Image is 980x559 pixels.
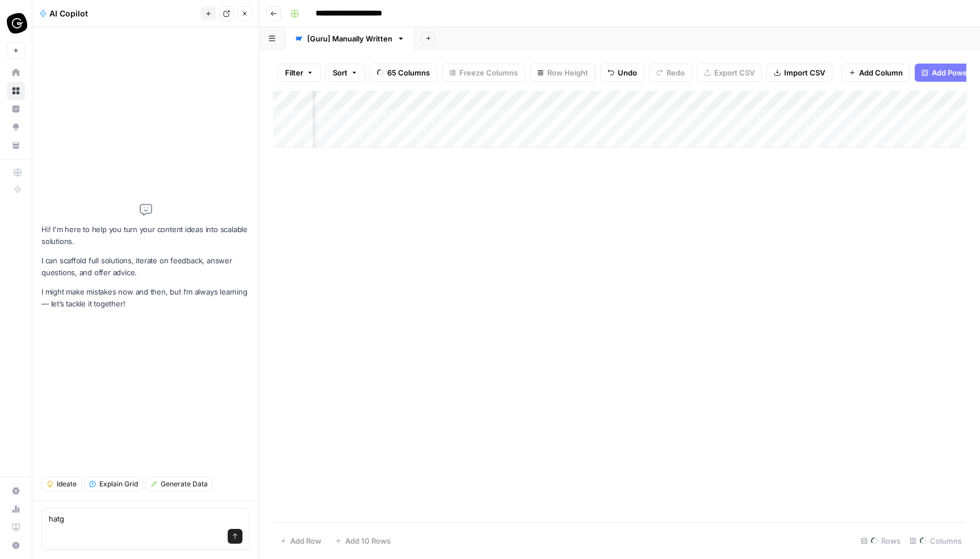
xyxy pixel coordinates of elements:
[328,532,397,550] button: Add 10 Rows
[7,64,25,82] a: Home
[767,64,832,82] button: Import CSV
[41,477,82,491] button: Ideate
[7,536,25,554] button: Help + Support
[442,64,525,82] button: Freeze Columns
[7,118,25,136] a: Opportunities
[7,518,25,536] a: Learning Hub
[285,27,414,50] a: [Guru] Manually Written
[714,67,755,78] span: Export CSV
[856,532,905,550] div: Rows
[145,477,213,491] button: Generate Data
[325,64,365,82] button: Sort
[41,255,250,279] p: I can scaffold full solutions, iterate on feedback, answer questions, and offer advice.
[41,224,250,247] p: Hi! I'm here to help you turn your content ideas into scalable solutions.
[841,64,910,82] button: Add Column
[285,67,303,78] span: Filter
[273,532,328,550] button: Add Row
[345,535,391,547] span: Add 10 Rows
[161,479,208,489] span: Generate Data
[49,513,242,524] textarea: hatg
[784,67,825,78] span: Import CSV
[333,67,347,78] span: Sort
[307,33,392,44] div: [Guru] Manually Written
[905,532,966,550] div: Columns
[57,479,77,489] span: Ideate
[7,482,25,500] a: Settings
[39,8,198,19] div: AI Copilot
[84,477,143,491] button: Explain Grid
[387,67,430,78] span: 65 Columns
[618,67,637,78] span: Undo
[7,13,27,33] img: Guru Logo
[649,64,692,82] button: Redo
[547,67,588,78] span: Row Height
[7,136,25,154] a: Your Data
[290,535,321,547] span: Add Row
[7,500,25,518] a: Usage
[99,479,138,489] span: Explain Grid
[600,64,644,82] button: Undo
[7,100,25,118] a: Insights
[41,286,250,310] p: I might make mistakes now and then, but I’m always learning — let’s tackle it together!
[278,64,321,82] button: Filter
[7,9,25,37] button: Workspace: Guru
[667,67,685,78] span: Redo
[530,64,596,82] button: Row Height
[859,67,903,78] span: Add Column
[370,64,437,82] button: 65 Columns
[697,64,762,82] button: Export CSV
[459,67,518,78] span: Freeze Columns
[7,82,25,100] a: Browse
